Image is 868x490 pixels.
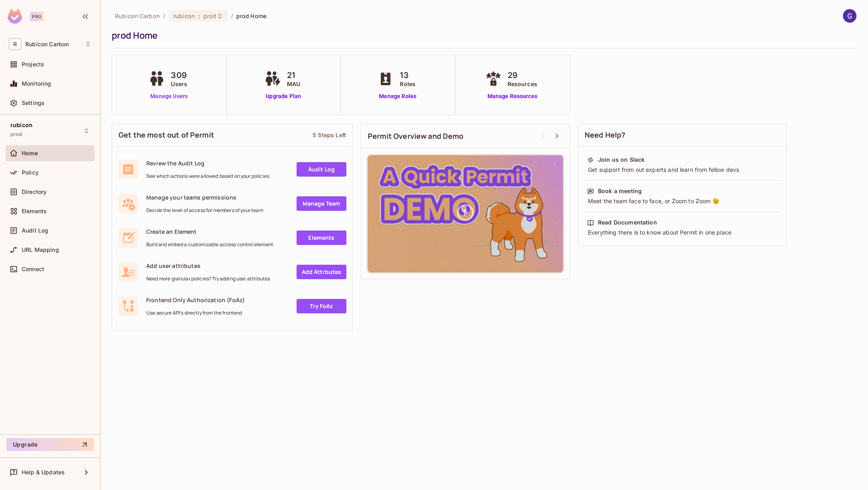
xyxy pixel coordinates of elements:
span: 309 [171,69,187,81]
span: Policy [22,169,39,176]
li: / [163,12,165,20]
span: Directory [22,189,47,195]
span: Connect [22,266,44,272]
span: prod [203,12,217,20]
div: prod Home [112,29,853,41]
div: 5 Steps Left [313,131,346,139]
span: Use secure API's directly from the frontend [146,310,245,316]
span: MAU [287,80,300,88]
span: Users [171,80,187,88]
a: Audit Log [297,162,346,177]
div: Pro [30,12,43,21]
span: Frontend Only Authorization (FoAz) [146,296,245,304]
span: Help & Updates [22,469,65,476]
span: Permit Overview and Demo [368,131,464,141]
span: Add user attributes [146,262,270,270]
a: Add Attrbutes [297,265,346,279]
span: Roles [400,80,416,88]
span: Manage your teams permissions [146,194,263,201]
span: 13 [400,69,416,81]
a: Manage Roles [376,92,420,101]
span: 29 [508,69,537,81]
div: Join us on Slack [598,156,645,164]
div: Everything there is to know about Permit in one place [587,229,778,237]
span: 21 [287,69,300,81]
span: Elements [22,208,47,214]
div: Get support from out experts and learn from fellow devs [587,166,778,174]
span: Projects [22,61,44,68]
img: SReyMgAAAABJRU5ErkJggg== [8,9,22,24]
button: Upgrade [6,438,94,451]
span: Workspace: Rubicon Carbon [25,41,69,47]
span: Home [22,150,38,156]
span: Resources [508,80,537,88]
li: / [231,12,233,20]
span: rubicon [173,12,195,20]
span: R [9,38,21,50]
span: URL Mapping [22,247,59,253]
span: prod [10,131,23,138]
a: Manage Resources [483,92,541,101]
div: Read Documentation [598,218,657,226]
span: Review the Audit Log [146,159,269,167]
a: Upgrade Plan [263,92,304,101]
span: Need more granular policies? Try adding user attributes [146,276,270,282]
span: Settings [22,100,45,106]
div: Book a meeting [598,187,642,195]
a: Elements [297,231,346,245]
span: rubicon [10,122,33,128]
img: Guy Hirshenzon [843,9,856,23]
span: prod Home [236,12,266,20]
a: Try FoAz [297,299,346,313]
a: Manage Team [297,196,346,211]
span: Need Help? [585,130,626,140]
span: See which actions were allowed based on your policies [146,173,269,179]
div: Meet the team face to face, or Zoom to Zoom 😉 [587,197,778,205]
span: Monitoring [22,80,51,87]
span: Get the most out of Permit [119,130,214,140]
span: Create an Element [146,228,273,235]
a: Manage Users [147,92,191,101]
span: the active workspace [115,12,160,20]
span: : [198,13,201,19]
span: Audit Log [22,227,48,234]
span: Decide the level of access for members of your team [146,207,263,214]
span: Build and embed a customizable access control element [146,241,273,248]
